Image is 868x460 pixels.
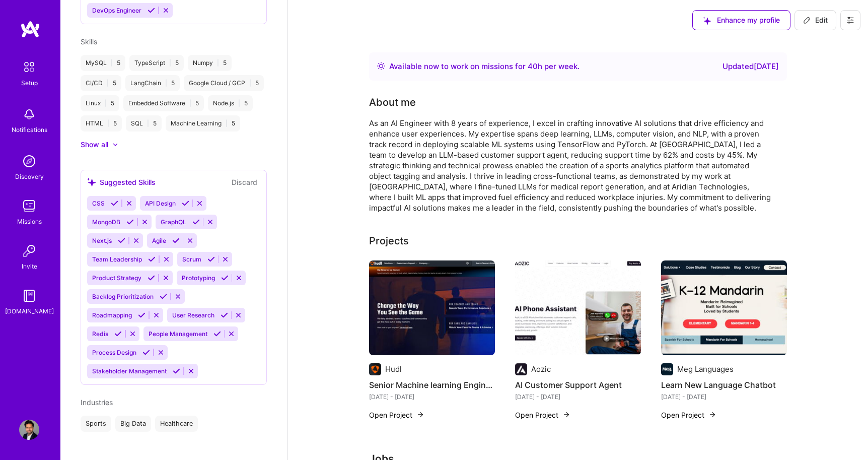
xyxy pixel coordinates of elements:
[92,218,120,226] span: MongoDB
[186,237,194,244] i: Reject
[129,55,184,71] div: TypeScript 5
[217,59,219,67] span: |
[206,218,214,226] i: Reject
[92,293,154,300] span: Backlog Prioritization
[182,274,215,282] span: Prototyping
[148,255,156,263] i: Accept
[161,218,186,226] span: GraphQL
[21,78,38,88] div: Setup
[160,293,167,300] i: Accept
[703,17,711,25] i: icon SuggestedTeams
[207,255,215,263] i: Accept
[163,255,170,263] i: Reject
[389,60,580,73] div: Available now to work on missions for h per week .
[515,378,641,391] h4: AI Customer Support Agent
[169,59,171,67] span: |
[182,255,201,263] span: Scrum
[162,7,170,14] i: Reject
[692,10,790,30] button: Enhance my profile
[129,330,136,338] i: Reject
[661,378,787,391] h4: Learn New Language Chatbot
[81,115,122,132] div: HTML 5
[81,37,97,46] span: Skills
[107,79,109,87] span: |
[114,330,122,338] i: Accept
[238,99,240,107] span: |
[123,95,204,111] div: Embedded Software 5
[111,59,113,67] span: |
[661,410,716,420] button: Open Project
[703,15,780,25] span: Enhance my profile
[107,119,109,127] span: |
[794,10,836,30] button: Edit
[87,178,96,186] i: icon SuggestedTeams
[81,398,113,407] span: Industries
[213,330,221,338] i: Accept
[221,274,229,282] i: Accept
[149,330,207,338] span: People Management
[92,200,105,207] span: CSS
[145,200,176,207] span: API Design
[416,411,424,419] img: arrow-right
[172,237,180,244] i: Accept
[19,420,39,440] img: User Avatar
[138,311,146,319] i: Accept
[235,274,243,282] i: Reject
[174,293,182,300] i: Reject
[226,119,228,127] span: |
[92,330,108,338] span: Redis
[803,15,828,25] span: Edit
[148,274,155,282] i: Accept
[182,200,189,207] i: Accept
[184,75,264,91] div: Google Cloud / GCP 5
[17,216,42,227] div: Missions
[92,367,167,375] span: Stakeholder Management
[155,416,198,432] div: Healthcare
[677,364,734,374] div: Meg Languages
[515,260,641,355] img: AI Customer Support Agent
[661,391,787,402] div: [DATE] - [DATE]
[105,99,107,107] span: |
[81,95,119,111] div: Linux 5
[19,151,39,171] img: discovery
[165,79,167,87] span: |
[152,237,166,244] span: Agile
[92,349,136,356] span: Process Design
[126,218,134,226] i: Accept
[162,274,170,282] i: Reject
[125,75,180,91] div: LangChain 5
[111,200,118,207] i: Accept
[208,95,253,111] div: Node.js 5
[132,237,140,244] i: Reject
[515,410,570,420] button: Open Project
[722,60,779,73] div: Updated [DATE]
[196,200,203,207] i: Reject
[661,363,673,375] img: Company logo
[369,363,381,375] img: Company logo
[661,260,787,355] img: Learn New Language Chatbot
[81,416,111,432] div: Sports
[189,99,191,107] span: |
[92,311,132,319] span: Roadmapping
[87,177,156,187] div: Suggested Skills
[531,364,551,374] div: Aozic
[148,7,155,14] i: Accept
[142,349,150,356] i: Accept
[19,241,39,261] img: Invite
[235,311,242,319] i: Reject
[173,367,180,375] i: Accept
[377,62,385,70] img: Availability
[81,55,125,71] div: MySQL 5
[126,115,162,132] div: SQL 5
[81,140,108,150] div: Show all
[19,196,39,216] img: teamwork
[369,260,495,355] img: Senior Machine learning Engineer
[125,200,133,207] i: Reject
[157,349,165,356] i: Reject
[188,55,232,71] div: Numpy 5
[147,119,149,127] span: |
[92,274,141,282] span: Product Strategy
[17,420,42,440] a: User Avatar
[172,311,214,319] span: User Research
[369,95,416,110] div: About me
